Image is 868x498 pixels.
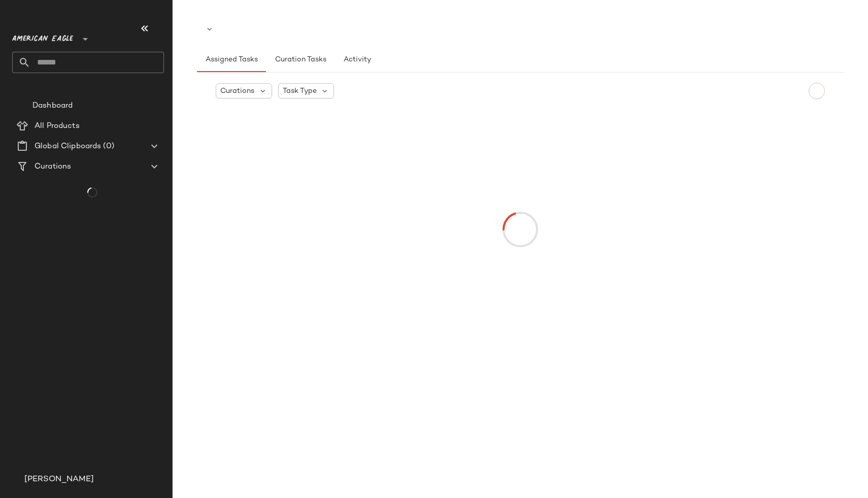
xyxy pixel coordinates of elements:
[343,56,371,64] span: Activity
[32,100,73,112] span: Dashboard
[283,86,317,96] span: Task Type
[35,161,71,173] span: Curations
[101,141,114,152] span: (0)
[12,27,73,46] span: American Eagle
[220,86,254,96] span: Curations
[24,474,94,486] span: [PERSON_NAME]
[274,56,326,64] span: Curation Tasks
[205,56,258,64] span: Assigned Tasks
[35,120,80,132] span: All Products
[35,141,101,152] span: Global Clipboards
